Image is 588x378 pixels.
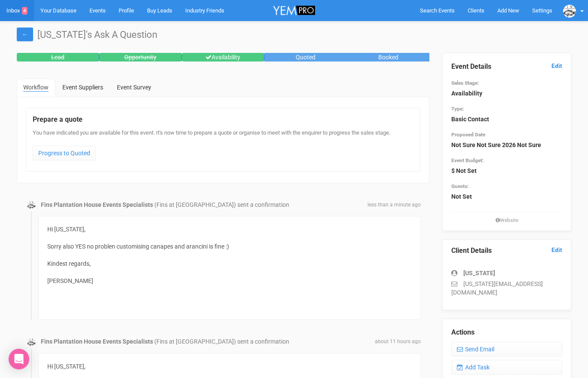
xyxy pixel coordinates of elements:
div: You have indicated you are available for this event. It's now time to prepare a quote or organise... [33,129,413,165]
span: Clients [468,7,484,14]
span: about 11 hours ago [375,338,421,345]
legend: Prepare a quote [33,115,413,125]
legend: Client Details [451,246,562,256]
a: Workflow [17,79,55,97]
small: Website [451,217,562,224]
a: Edit [551,246,562,254]
span: (Fins at [GEOGRAPHIC_DATA]) sent a confirmation [154,201,289,208]
a: Event Suppliers [56,79,110,96]
strong: Not Set [451,193,472,200]
div: Hi [US_STATE], Sorry also YES no problen customising canapes and arancini is fine :) Kindest rega... [47,225,412,311]
span: 4 [22,7,28,15]
small: Sales Stage: [451,80,479,86]
div: Booked [347,53,429,61]
span: Search Events [420,7,455,14]
img: data [563,5,576,18]
div: Lead [17,53,99,61]
strong: Basic Contact [451,116,489,123]
a: Event Survey [110,79,158,96]
strong: Availability [451,90,482,97]
a: Progress to Quoted [33,146,96,160]
div: Open Intercom Messenger [9,349,29,369]
strong: Not Sure Not Sure 2026 Not Sure [451,141,541,148]
p: [US_STATE][EMAIL_ADDRESS][DOMAIN_NAME] [451,280,562,297]
h1: [US_STATE]'s Ask A Question [17,30,571,40]
a: Send Email [451,342,562,356]
span: Add New [497,7,519,14]
span: (Fins at [GEOGRAPHIC_DATA]) sent a confirmation [154,338,289,345]
strong: $ Not Set [451,167,477,174]
strong: [US_STATE] [463,270,495,277]
span: less than a minute ago [367,201,421,209]
legend: Event Details [451,62,562,72]
img: data [27,338,36,347]
small: Type: [451,106,464,112]
a: ← [17,28,33,41]
strong: Fins Plantation House Events Specialists [41,338,153,345]
small: Event Budget: [451,157,484,163]
small: Guests: [451,183,469,189]
div: Opportunity [99,53,182,61]
div: Quoted [264,53,347,61]
small: Proposed Date [451,132,485,138]
div: Availability [182,53,264,61]
a: Edit [551,62,562,70]
strong: Fins Plantation House Events Specialists [41,201,153,208]
a: Add Task [451,360,562,375]
legend: Actions [451,328,562,338]
img: data [27,201,36,209]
